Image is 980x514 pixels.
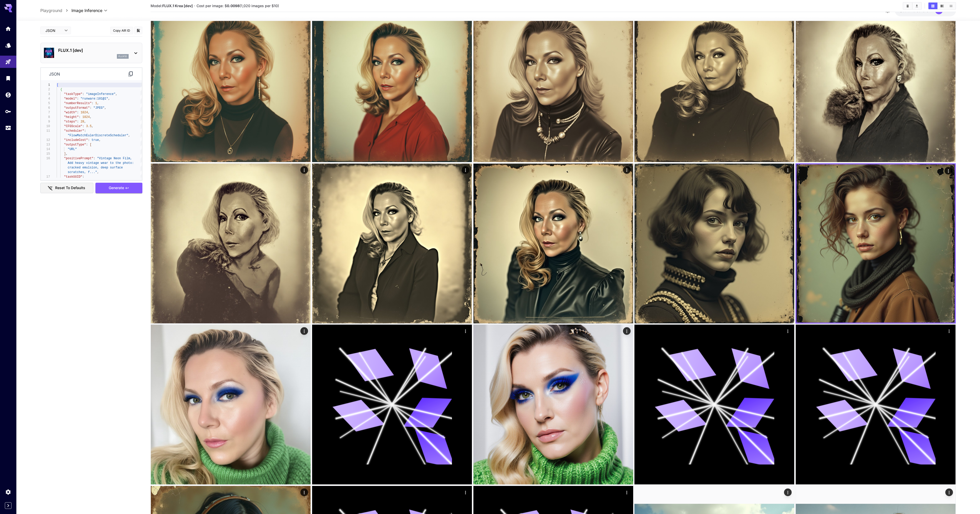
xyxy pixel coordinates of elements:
span: , [97,170,99,174]
p: · [194,3,195,9]
span: , [105,106,106,110]
span: : [93,157,95,160]
span: "model" [64,97,77,101]
div: Actions [301,166,308,174]
span: "taskUUID" [64,175,82,179]
div: 15 [41,152,50,156]
div: Home [5,26,11,32]
span: "height" [64,115,79,119]
span: "runware:101@1" [81,97,108,101]
div: Actions [784,166,792,174]
span: , [116,92,117,96]
div: 9 [41,119,50,124]
button: Download All [912,3,921,9]
button: Copy AIR ID [110,27,133,34]
div: 2 [41,87,50,92]
div: 12 [41,138,50,142]
img: 2Q== [312,164,472,323]
div: Actions [623,327,631,335]
span: [ [90,143,92,146]
img: 9k= [473,164,633,323]
div: Actions [946,327,953,335]
span: 28 [81,120,84,124]
span: , [90,115,92,119]
button: Show images in grid view [928,3,937,9]
span: cracked emulsion, deep surface [68,166,123,169]
button: Show images in video view [938,3,947,9]
div: Actions [946,488,953,496]
img: 9k= [473,2,633,162]
button: Add to library [136,27,141,33]
span: Cost per image: $ (1,020 images per $10) [197,4,279,8]
span: : [77,97,79,101]
span: $35.07 [900,8,913,13]
span: , [99,138,101,142]
div: Actions [784,327,792,335]
span: , [128,134,130,137]
button: Show images in list view [947,3,955,9]
div: 16 [41,156,50,161]
span: "taskType" [64,92,82,96]
p: FLUX.1 [dev] [58,47,129,53]
div: Actions [462,166,470,174]
span: : [82,175,84,179]
div: FLUX.1 [dev]flux1d [44,45,139,61]
span: scratches, f..." [68,170,97,174]
div: 8 [41,115,50,119]
div: Actions [301,488,308,496]
div: Actions [623,488,631,496]
p: flux1d [118,55,127,58]
span: "numberResults" [64,102,92,105]
span: { [60,88,62,91]
span: : [77,111,79,114]
span: "outputFormat" [64,106,90,110]
span: : [88,138,90,142]
span: "positivePrompt" [64,157,93,160]
span: , [97,102,99,105]
b: 0.0098 [227,4,240,8]
div: 14 [41,147,50,152]
div: Models [5,42,11,48]
div: 7 [41,110,50,115]
p: json [49,71,60,77]
span: Model: [151,4,193,8]
span: 1024 [82,115,90,119]
div: Actions [945,167,952,175]
span: [ [57,83,58,87]
span: : [90,106,92,110]
span: "scheduler" [64,129,84,133]
span: , [108,97,110,101]
span: "width" [64,111,77,114]
div: Playground [5,59,11,65]
button: Reset to defaults [40,183,93,193]
span: , [66,152,68,156]
button: Clear Images [903,3,912,9]
button: Expand sidebar [5,502,11,509]
span: : [79,115,81,119]
div: Actions [623,166,631,174]
span: "steps" [64,120,77,124]
img: 2Q== [151,2,311,162]
span: 1 [95,102,97,105]
div: 10 [41,124,50,129]
span: : [86,143,88,146]
div: Show images in grid viewShow images in video viewShow images in list view [928,2,956,10]
div: Settings [5,489,11,495]
span: credits left [913,8,931,13]
span: : [84,129,86,133]
span: : [82,125,84,128]
div: Library [5,75,11,81]
span: Generate [109,185,124,191]
span: "includeCost" [64,138,88,142]
img: Z [797,164,955,323]
div: Clear ImagesDownload All [903,2,922,10]
span: true [92,138,99,142]
span: "imageInference" [86,92,116,96]
div: Wallet [5,92,11,98]
div: Actions [301,327,308,335]
div: 1 [41,83,50,87]
div: Actions [462,327,470,335]
div: Actions [784,488,792,496]
div: 4 [41,96,50,101]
